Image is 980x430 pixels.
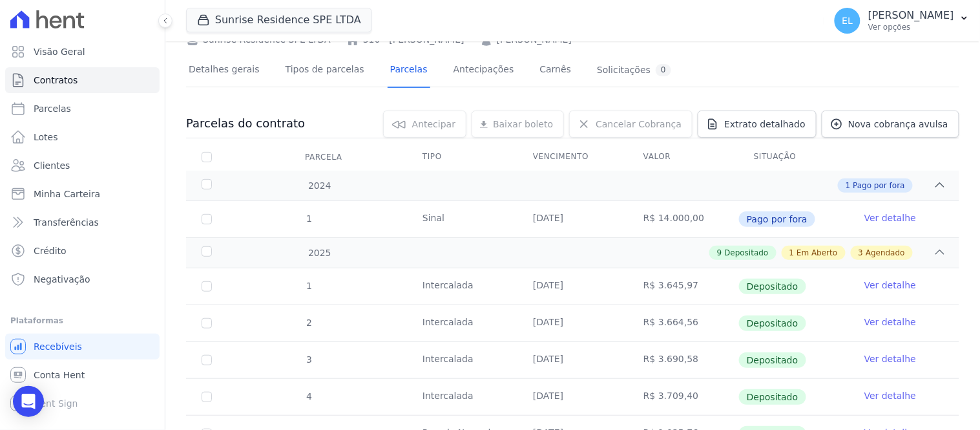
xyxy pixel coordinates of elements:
input: Só é possível selecionar pagamentos em aberto [202,214,212,224]
a: Parcelas [388,54,430,88]
a: Ver detalhe [864,279,916,292]
td: R$ 3.690,58 [628,342,738,378]
input: Só é possível selecionar pagamentos em aberto [202,281,212,292]
span: 2 [305,317,312,328]
span: 1 [846,180,851,191]
th: Valor [628,144,738,171]
span: Crédito [34,244,67,257]
span: Clientes [34,159,70,172]
div: 0 [656,64,671,76]
span: Pago por fora [739,211,815,227]
th: Tipo [407,144,517,171]
div: Parcela [289,144,358,170]
span: Visão Geral [34,45,85,58]
a: Visão Geral [5,39,160,65]
a: Antecipações [451,54,517,88]
a: Clientes [5,153,160,178]
span: Agendado [866,247,905,259]
span: EL [842,16,853,25]
a: Minha Carteira [5,181,160,207]
a: Detalhes gerais [186,54,262,88]
span: Parcelas [34,102,71,115]
a: Negativação [5,266,160,292]
input: Só é possível selecionar pagamentos em aberto [202,318,212,328]
td: Intercalada [407,305,517,341]
a: Nova cobrança avulsa [822,111,959,138]
td: Intercalada [407,268,517,305]
a: Conta Hent [5,362,160,388]
td: R$ 3.664,56 [628,305,738,341]
div: Open Intercom Messenger [13,386,44,417]
span: 4 [305,391,312,402]
span: Depositado [739,316,806,331]
td: [DATE] [517,305,628,341]
span: Minha Carteira [34,188,100,200]
span: Em Aberto [797,247,837,259]
span: Nova cobrança avulsa [848,118,948,131]
p: Ver opções [868,22,954,32]
span: 1 [305,281,312,291]
a: Crédito [5,238,160,264]
a: Tipos de parcelas [283,54,367,88]
span: Depositado [725,247,769,259]
span: Recebíveis [34,340,82,353]
td: [DATE] [517,201,628,237]
td: R$ 14.000,00 [628,201,738,237]
span: Conta Hent [34,369,85,382]
button: Sunrise Residence SPE LTDA [186,8,372,32]
td: Intercalada [407,379,517,415]
td: [DATE] [517,342,628,378]
span: 1 [789,247,795,259]
td: [DATE] [517,268,628,305]
div: Plataformas [10,313,154,328]
span: Contratos [34,74,78,87]
td: [DATE] [517,379,628,415]
span: Depositado [739,389,806,405]
span: Pago por fora [853,180,905,191]
td: R$ 3.709,40 [628,379,738,415]
span: 1 [305,213,312,224]
a: Ver detalhe [864,389,916,402]
a: Lotes [5,124,160,150]
a: Carnês [537,54,574,88]
p: [PERSON_NAME] [868,9,954,22]
span: Depositado [739,279,806,294]
span: Depositado [739,352,806,368]
a: Ver detalhe [864,316,916,328]
h3: Parcelas do contrato [186,116,305,131]
button: EL [PERSON_NAME] Ver opções [824,3,980,39]
span: 9 [717,247,722,259]
a: Parcelas [5,96,160,122]
th: Vencimento [517,144,628,171]
span: Extrato detalhado [724,118,806,131]
a: Ver detalhe [864,211,916,224]
span: Negativação [34,273,90,286]
th: Situação [738,144,849,171]
span: 3 [305,354,312,365]
span: 3 [859,247,864,259]
a: Contratos [5,67,160,93]
a: Extrato detalhado [698,111,817,138]
input: Só é possível selecionar pagamentos em aberto [202,392,212,402]
a: Solicitações0 [594,54,674,88]
span: Lotes [34,131,58,144]
a: Recebíveis [5,334,160,360]
td: Intercalada [407,342,517,378]
a: Transferências [5,210,160,235]
input: Só é possível selecionar pagamentos em aberto [202,355,212,365]
td: R$ 3.645,97 [628,268,738,305]
td: Sinal [407,201,517,237]
span: Transferências [34,216,99,229]
div: Solicitações [597,64,671,76]
a: Ver detalhe [864,352,916,365]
